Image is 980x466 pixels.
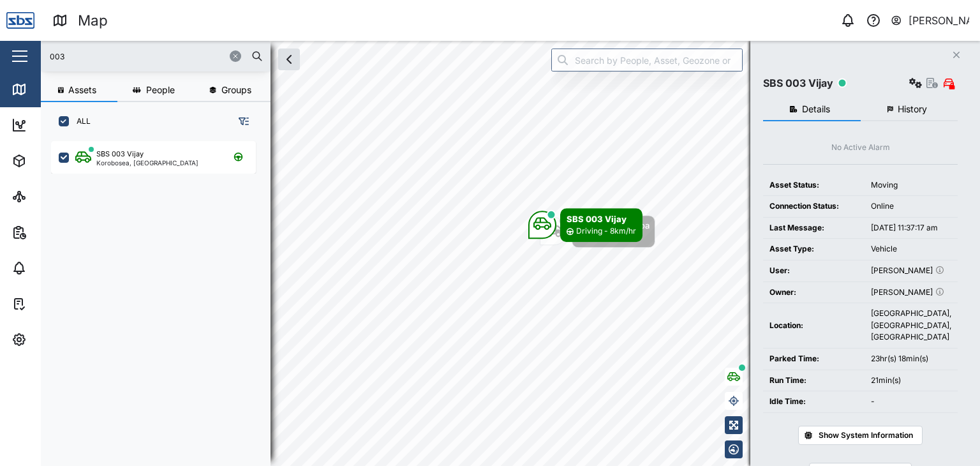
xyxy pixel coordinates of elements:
[871,375,951,387] div: 21min(s)
[871,287,951,299] div: [PERSON_NAME]
[33,190,64,204] div: Sites
[798,426,923,445] button: Show System Information
[33,261,73,275] div: Alarms
[68,86,96,94] span: Assets
[769,287,858,299] div: Owner:
[78,10,108,32] div: Map
[33,333,78,347] div: Settings
[769,375,858,387] div: Run Time:
[33,297,68,311] div: Tasks
[769,179,858,192] div: Asset Status:
[871,243,951,255] div: Vehicle
[819,426,913,444] span: Show System Information
[221,86,251,94] span: Groups
[33,154,73,168] div: Assets
[96,160,198,166] div: Korobosea, [GEOGRAPHIC_DATA]
[769,222,858,234] div: Last Message:
[41,41,980,466] canvas: Map
[551,49,743,71] input: Search by People, Asset, Geozone or Place
[871,200,951,213] div: Online
[51,137,270,456] div: grid
[802,105,830,114] span: Details
[769,200,858,213] div: Connection Status:
[33,225,77,239] div: Reports
[528,208,642,242] div: Map marker
[96,149,144,160] div: SBS 003 Vijay
[33,82,62,96] div: Map
[69,116,91,126] label: ALL
[871,179,951,192] div: Moving
[769,320,858,332] div: Location:
[146,86,175,94] span: People
[871,396,951,408] div: -
[576,225,636,237] div: Driving - 8km/hr
[33,118,91,132] div: Dashboard
[890,11,970,29] button: [PERSON_NAME]
[909,13,970,29] div: [PERSON_NAME]
[6,6,34,34] img: Main Logo
[871,353,951,365] div: 23hr(s) 18min(s)
[871,265,951,277] div: [PERSON_NAME]
[48,47,263,66] input: Search assets or drivers
[831,142,890,154] div: No Active Alarm
[769,243,858,255] div: Asset Type:
[763,75,833,91] div: SBS 003 Vijay
[769,353,858,365] div: Parked Time:
[898,105,927,114] span: History
[871,308,951,343] div: [GEOGRAPHIC_DATA], [GEOGRAPHIC_DATA], [GEOGRAPHIC_DATA]
[567,213,636,225] div: SBS 003 Vijay
[769,396,858,408] div: Idle Time:
[871,222,951,234] div: [DATE] 11:37:17 am
[769,265,858,277] div: User:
